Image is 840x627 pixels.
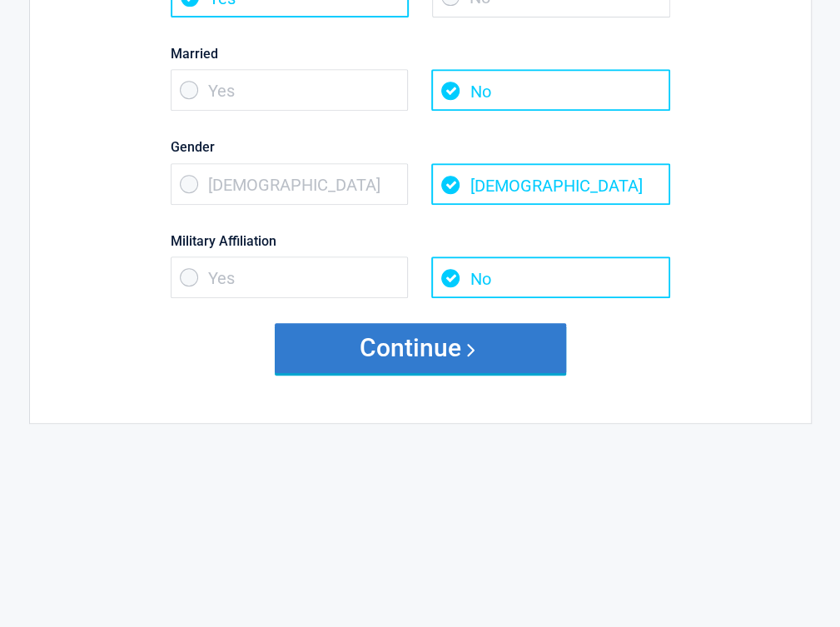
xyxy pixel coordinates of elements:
span: Yes [171,256,409,298]
span: No [431,69,669,111]
button: Continue [275,323,566,373]
label: Military Affiliation [171,230,670,252]
span: No [431,256,669,298]
span: Yes [171,69,409,111]
span: [DEMOGRAPHIC_DATA] [431,163,669,205]
label: Gender [171,136,670,158]
label: Married [171,42,670,65]
span: [DEMOGRAPHIC_DATA] [171,163,409,205]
